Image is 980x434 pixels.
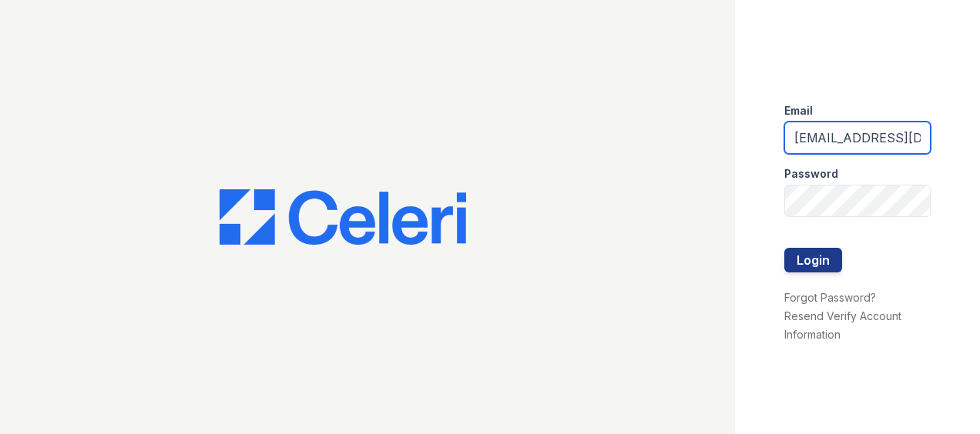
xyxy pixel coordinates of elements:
[220,189,466,245] img: CE_Logo_Blue-a8612792a0a2168367f1c8372b55b34899dd931a85d93a1a3d3e32e68fde9ad4.png
[784,291,876,304] a: Forgot Password?
[784,166,838,182] label: Password
[784,248,842,272] button: Login
[784,309,901,341] a: Resend Verify Account Information
[784,103,813,119] label: Email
